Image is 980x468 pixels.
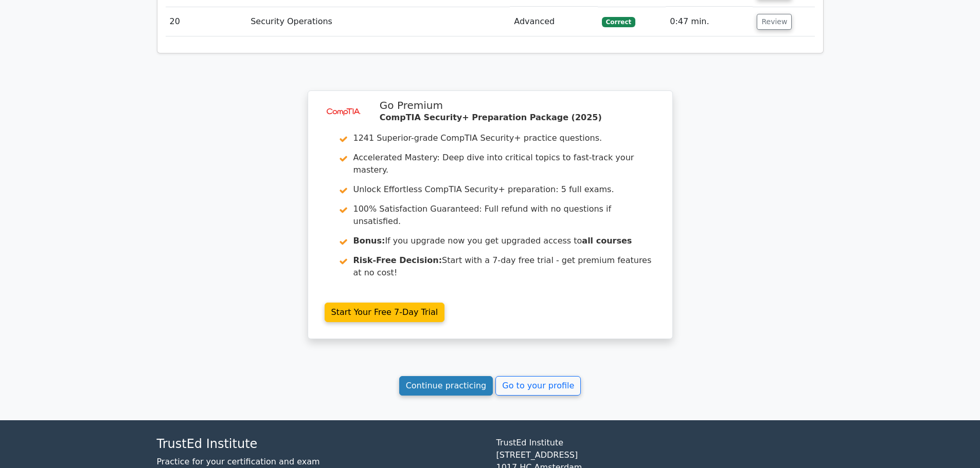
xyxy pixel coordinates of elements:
[157,437,484,452] h4: TrustEd Institute
[157,457,320,466] a: Practice for your certification and exam
[325,303,445,322] a: Start Your Free 7-Day Trial
[246,7,510,36] td: Security Operations
[399,376,493,396] a: Continue practicing
[757,14,792,30] button: Review
[166,7,247,36] td: 20
[495,376,581,396] a: Go to your profile
[602,17,635,27] span: Correct
[666,7,753,36] td: 0:47 min.
[510,7,597,36] td: Advanced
